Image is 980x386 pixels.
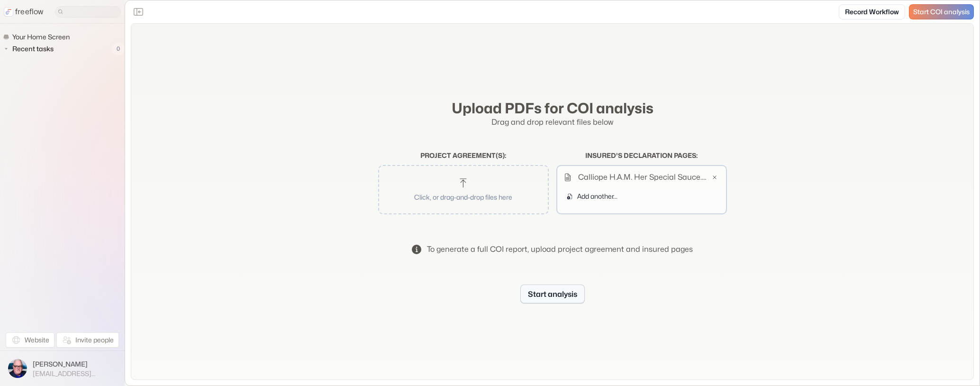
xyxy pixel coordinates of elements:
button: Invite people [56,332,119,348]
a: Your Home Screen [3,31,73,43]
a: Website [6,332,54,348]
img: profile [8,359,27,378]
span: [EMAIL_ADDRESS][DOMAIN_NAME] [33,369,117,378]
a: Record Workflow [839,4,905,19]
span: Your Home Screen [10,32,73,42]
button: Remove [709,172,720,183]
h2: Project agreement(s) : [378,152,549,160]
p: freeflow [15,6,44,18]
span: Recent tasks [10,44,56,54]
span: [PERSON_NAME] [33,359,117,369]
button: Click, or drag-and-drop files here [383,170,544,210]
p: Click, or drag-and-drop files here [390,192,536,202]
div: To generate a full COI report, upload project agreement and insured pages [427,244,693,255]
button: Recent tasks [3,43,57,55]
span: 0 [112,43,125,55]
button: [PERSON_NAME][EMAIL_ADDRESS][DOMAIN_NAME] [6,357,119,380]
a: Start COI analysis [909,4,974,19]
h2: Upload PDFs for COI analysis [378,100,727,117]
span: Start COI analysis [913,8,970,16]
h2: Insured's declaration pages : [556,152,727,160]
button: Start analysis [520,285,585,303]
button: Close the sidebar [131,4,146,19]
p: Calliope H.A.M. Her Special Sauce.png [578,172,707,183]
p: Drag and drop relevant files below [378,117,727,128]
button: Add another... [561,189,623,204]
a: freeflow [4,6,44,18]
